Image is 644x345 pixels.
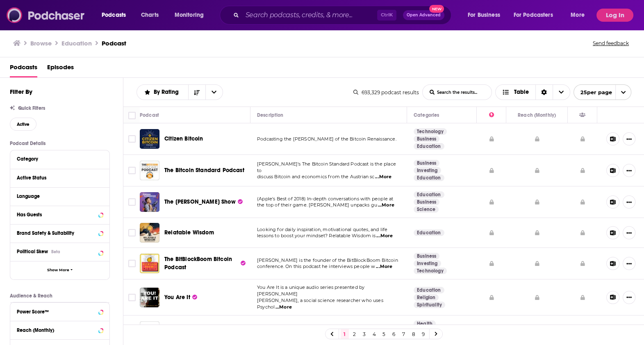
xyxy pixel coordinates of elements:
div: Has Guests [17,212,96,218]
a: 7 [400,329,408,339]
span: Podcasts [10,61,37,77]
span: Toggle select row [128,167,136,174]
a: Relatable Wisdom [140,223,159,243]
div: Podcast [140,110,159,120]
a: Browse [30,39,52,47]
span: More [571,9,585,21]
button: Show More Button [623,164,635,177]
div: Beta [51,249,60,254]
span: Toggle select row [128,135,136,143]
h1: Education [61,39,92,47]
button: Language [17,191,103,201]
span: 25 per page [574,86,612,99]
a: Citizen Bitcoin [164,135,203,143]
span: the top of their game. [PERSON_NAME] unpacks gu [257,202,377,208]
img: The BitBlockBoom Bitcoin Podcast [140,254,159,273]
button: Has Guests [17,209,103,220]
button: Show More Button [623,132,635,145]
span: Podcasting the [PERSON_NAME] of the Bitcoin Renaissance. [257,136,396,142]
a: Episodes [47,61,74,77]
span: Active [17,122,30,127]
button: Log In [596,9,633,22]
button: open menu [462,9,510,22]
span: Podcasts [102,9,126,21]
span: By Rating [154,89,182,95]
img: Podchaser - Follow, Share and Rate Podcasts [7,7,85,23]
button: open menu [205,85,223,100]
img: The Jordan Harbinger Show [140,192,159,212]
button: Choose View [495,84,570,100]
span: Looking for daily inspiration, motivational quotes, and life [257,227,387,232]
h3: Podcast [102,39,126,47]
img: Tangential Inspiration [140,321,159,341]
span: Toggle select row [128,260,136,267]
a: The [PERSON_NAME] Show [164,198,243,206]
button: Active [10,118,36,131]
span: Relatable Wisdom [164,229,214,236]
button: Category [17,154,103,164]
button: Sort Direction [188,85,205,100]
a: 4 [370,329,378,339]
a: 5 [380,329,388,339]
a: 9 [419,329,428,339]
span: Charts [141,9,159,21]
button: Show More [10,261,109,279]
span: ...More [376,263,392,270]
a: Charts [136,9,164,22]
button: Brand Safety & Suitability [17,228,103,238]
button: Active Status [17,172,103,183]
span: Monitoring [175,9,204,21]
h2: Filter By [10,88,32,95]
a: Education [414,287,444,293]
button: open menu [137,89,188,95]
span: conference. On this podcast he interviews people w [257,263,375,269]
span: Toggle select row [128,229,136,236]
img: The Bitcoin Standard Podcast [140,161,159,180]
button: Political SkewBeta [17,246,103,256]
a: Business [414,199,439,205]
span: Citizen Bitcoin [164,135,203,142]
span: Toggle select row [128,294,136,301]
span: Table [514,89,529,95]
a: Science [414,206,439,213]
button: open menu [508,9,565,22]
span: You Are It [164,294,190,301]
a: Business [414,136,439,142]
span: The [PERSON_NAME] Show [164,198,236,205]
div: Brand Safety & Suitability [17,230,96,236]
a: Religion [414,294,439,301]
span: ...More [378,202,394,209]
button: Open AdvancedNew [403,10,444,20]
button: Show More Button [623,195,635,209]
span: Toggle select row [128,198,136,206]
img: You Are It [140,288,159,307]
img: Citizen Bitcoin [140,129,159,149]
div: Has Guests [579,110,585,120]
input: Search podcasts, credits, & more... [242,9,377,22]
a: Spirituality [414,302,445,308]
div: Power Score [489,110,494,120]
a: 8 [410,329,418,339]
div: Search podcasts, credits, & more... [228,6,459,25]
button: open menu [169,9,214,22]
span: (Apple's Best of 2018) In-depth conversations with people at [257,196,393,202]
a: Technology [414,128,447,135]
div: Description [257,110,283,120]
div: Sort Direction [535,85,553,100]
a: The BitBlockBoom Bitcoin Podcast [164,255,246,272]
a: Business [414,253,439,259]
span: You Are It is a unique audio series presented by [PERSON_NAME] [257,284,364,297]
a: Education [414,175,444,181]
div: Categories [414,110,439,120]
a: 1 [341,329,349,339]
button: Show More Button [623,226,635,239]
a: The Bitcoin Standard Podcast [164,166,244,175]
